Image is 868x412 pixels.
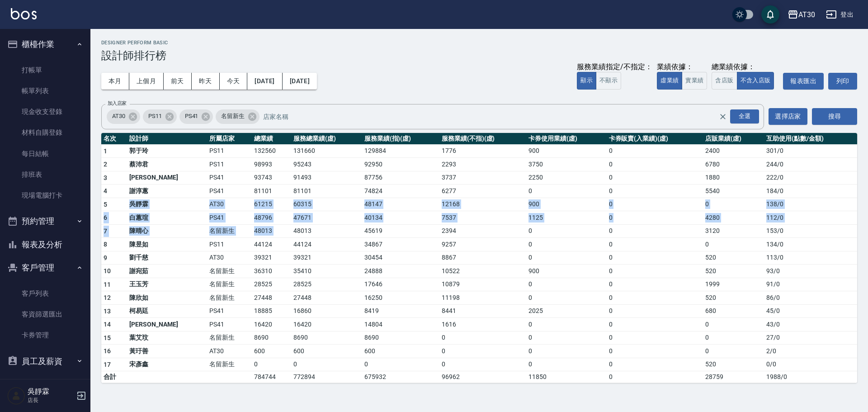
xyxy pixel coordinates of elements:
span: 名留新生 [216,112,250,121]
td: 0 [607,171,703,185]
th: 名次 [101,133,127,145]
td: 129884 [362,144,439,158]
div: 名留新生 [216,109,259,124]
td: 222 / 0 [764,171,857,185]
td: 0 / 0 [764,358,857,371]
img: Logo [11,8,37,19]
td: 96962 [439,371,526,383]
td: 合計 [101,371,127,383]
button: 顯示 [577,72,596,90]
td: 0 [607,358,703,371]
button: 商品管理 [4,373,87,396]
td: 60315 [291,198,362,211]
td: 7537 [439,211,526,225]
td: 0 [291,358,362,371]
td: 0 [439,331,526,345]
td: 675932 [362,371,439,383]
td: 2025 [526,304,606,318]
td: 1999 [703,278,764,291]
button: 上個月 [129,73,164,90]
td: 0 [607,198,703,211]
span: 7 [104,227,107,235]
td: 44124 [252,238,291,251]
td: [PERSON_NAME] [127,318,207,331]
td: 郭于玲 [127,144,207,158]
td: 520 [703,291,764,305]
td: PS11 [207,238,252,251]
td: 48013 [252,224,291,238]
td: 0 [607,318,703,331]
button: save [761,5,779,24]
td: 1125 [526,211,606,225]
td: 2250 [526,171,606,185]
button: 不顯示 [596,72,621,90]
td: 6277 [439,185,526,198]
a: 排班表 [4,164,87,185]
td: 40134 [362,211,439,225]
td: 48796 [252,211,291,225]
span: 14 [104,321,111,328]
span: 5 [104,201,107,208]
button: Open [728,108,761,125]
td: 10522 [439,265,526,278]
td: 黃玗善 [127,345,207,358]
td: 28525 [291,278,362,291]
td: 1880 [703,171,764,185]
div: PS11 [143,109,177,124]
button: 前天 [164,73,192,90]
td: PS41 [207,211,252,225]
td: 520 [703,265,764,278]
td: 14804 [362,318,439,331]
span: 12 [104,294,111,301]
button: 本月 [101,73,129,90]
th: 卡券販賣(入業績)(虛) [607,133,703,145]
td: AT30 [207,198,252,211]
span: 1 [104,147,107,155]
td: 45 / 0 [764,304,857,318]
td: 4280 [703,211,764,225]
td: 2400 [703,144,764,158]
td: 0 [607,238,703,251]
a: 客資篩選匯出 [4,304,87,325]
td: 28759 [703,371,764,383]
td: 48147 [362,198,439,211]
th: 店販業績(虛) [703,133,764,145]
td: 吳靜霖 [127,198,207,211]
td: 16420 [252,318,291,331]
td: 0 [607,224,703,238]
td: 0 [526,251,606,265]
td: 名留新生 [207,331,252,345]
td: 17646 [362,278,439,291]
td: 16250 [362,291,439,305]
td: 5540 [703,185,764,198]
td: 蔡沛君 [127,158,207,171]
td: 91 / 0 [764,278,857,291]
td: 柯易廷 [127,304,207,318]
td: 36310 [252,265,291,278]
h5: 吳靜霖 [28,387,74,396]
td: 陳晴心 [127,224,207,238]
td: 1988 / 0 [764,371,857,383]
button: 員工及薪資 [4,350,87,373]
span: 4 [104,187,107,194]
td: 0 [526,358,606,371]
button: 不含入店販 [737,72,774,90]
span: 11 [104,281,111,288]
img: Person [7,387,25,405]
button: 預約管理 [4,209,87,233]
td: 9257 [439,238,526,251]
td: 2 / 0 [764,345,857,358]
td: 8690 [291,331,362,345]
td: 520 [703,358,764,371]
td: 900 [526,265,606,278]
td: PS41 [207,318,252,331]
button: 報表及分析 [4,233,87,256]
button: 昨天 [192,73,220,90]
td: 王玉芳 [127,278,207,291]
td: 陳欣如 [127,291,207,305]
span: 8 [104,241,107,248]
td: 2293 [439,158,526,171]
button: Clear [717,110,729,123]
td: 0 [526,345,606,358]
td: 0 [607,251,703,265]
